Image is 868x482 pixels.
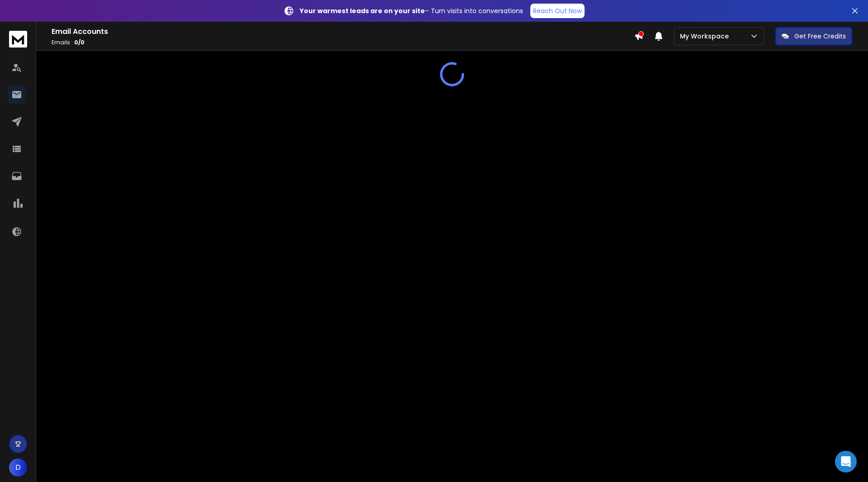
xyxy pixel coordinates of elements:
[835,451,857,472] div: Open Intercom Messenger
[9,458,27,477] button: D
[530,4,585,18] a: Reach Out Now
[74,38,85,46] span: 0 / 0
[533,6,582,15] p: Reach Out Now
[794,32,846,41] p: Get Free Credits
[775,27,852,45] button: Get Free Credits
[52,26,634,37] h1: Email Accounts
[680,32,732,41] p: My Workspace
[300,6,523,15] p: – Turn visits into conversations
[9,31,27,48] img: logo
[52,39,634,46] p: Emails :
[300,6,425,15] strong: Your warmest leads are on your site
